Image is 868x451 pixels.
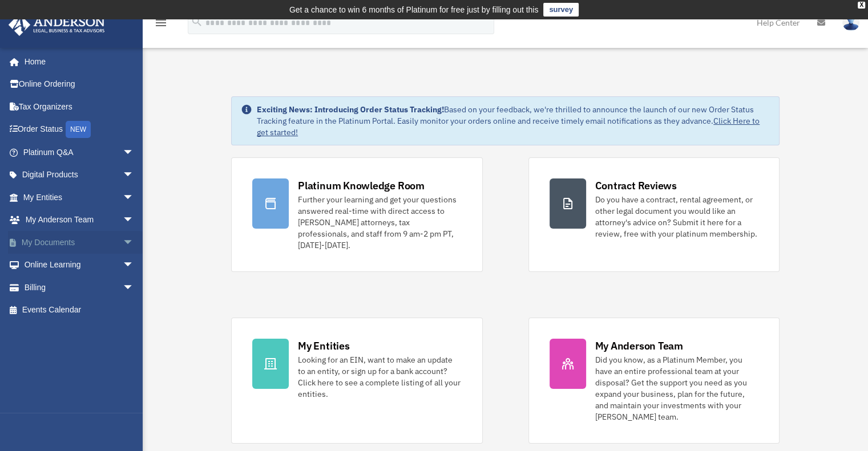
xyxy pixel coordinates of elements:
span: arrow_drop_down [123,276,146,299]
span: arrow_drop_down [123,186,146,209]
a: menu [154,20,168,30]
div: My Entities [298,339,349,353]
a: Platinum Knowledge Room Further your learning and get your questions answered real-time with dire... [231,157,482,272]
a: Digital Productsarrow_drop_down [8,164,151,186]
a: My Anderson Team Did you know, as a Platinum Member, you have an entire professional team at your... [528,318,780,444]
div: Based on your feedback, we're thrilled to announce the launch of our new Order Status Tracking fe... [257,104,770,138]
a: My Anderson Teamarrow_drop_down [8,209,151,231]
a: My Documentsarrow_drop_down [8,231,151,254]
a: Home [8,50,146,73]
a: Contract Reviews Do you have a contract, rental agreement, or other legal document you would like... [528,157,780,272]
span: arrow_drop_down [123,141,146,164]
div: Looking for an EIN, want to make an update to an entity, or sign up for a bank account? Click her... [298,354,461,400]
div: Further your learning and get your questions answered real-time with direct access to [PERSON_NAM... [298,194,461,251]
a: Online Learningarrow_drop_down [8,254,151,277]
a: Platinum Q&Aarrow_drop_down [8,141,151,164]
span: arrow_drop_down [123,231,146,254]
a: Events Calendar [8,299,151,322]
img: User Pic [842,14,859,31]
span: arrow_drop_down [123,209,146,232]
div: Do you have a contract, rental agreement, or other legal document you would like an attorney's ad... [595,194,758,239]
div: My Anderson Team [595,339,683,353]
div: Platinum Knowledge Room [298,178,425,193]
i: search [191,15,203,28]
i: menu [154,16,168,30]
a: Click Here to get started! [257,116,760,137]
a: Online Ordering [8,73,151,96]
span: arrow_drop_down [123,164,146,187]
div: Get a chance to win 6 months of Platinum for free just by filling out this [289,3,539,17]
div: Did you know, as a Platinum Member, you have an entire professional team at your disposal? Get th... [595,354,758,422]
a: Order StatusNEW [8,118,151,141]
a: Billingarrow_drop_down [8,276,151,299]
a: My Entities Looking for an EIN, want to make an update to an entity, or sign up for a bank accoun... [231,318,482,444]
a: My Entitiesarrow_drop_down [8,186,151,209]
div: NEW [66,121,91,138]
span: arrow_drop_down [123,254,146,277]
img: Anderson Advisors Platinum Portal [5,14,108,36]
div: close [858,2,865,9]
a: Tax Organizers [8,95,151,118]
div: Contract Reviews [595,178,677,193]
a: survey [543,3,579,17]
strong: Exciting News: Introducing Order Status Tracking! [257,104,444,115]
